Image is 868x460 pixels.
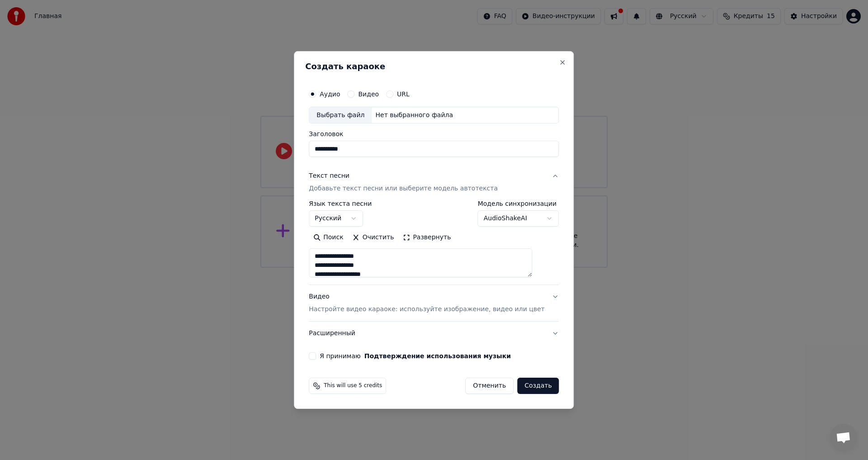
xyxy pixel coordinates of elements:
p: Настройте видео караоке: используйте изображение, видео или цвет [309,305,544,314]
button: Текст песниДобавьте текст песни или выберите модель автотекста [309,165,559,201]
button: Поиск [309,231,348,245]
button: Отменить [465,378,514,394]
button: ВидеоНастройте видео караоке: используйте изображение, видео или цвет [309,285,559,322]
button: Создать [517,378,559,394]
div: Видео [309,293,544,314]
h2: Создать караоке [305,62,562,71]
button: Я принимаю [364,353,511,359]
label: Я принимаю [320,353,511,359]
label: Видео [358,91,379,97]
label: Модель синхронизации [478,201,559,207]
button: Развернуть [398,231,455,245]
span: This will use 5 credits [324,382,382,389]
div: Текст песниДобавьте текст песни или выберите модель автотекста [309,201,559,285]
button: Расширенный [309,322,559,345]
div: Нет выбранного файла [372,111,457,120]
label: Язык текста песни [309,201,372,207]
div: Текст песни [309,172,349,181]
div: Выбрать файл [309,107,372,123]
label: URL [397,91,410,97]
p: Добавьте текст песни или выберите модель автотекста [309,185,498,194]
label: Аудио [320,91,340,97]
button: Очистить [348,231,399,245]
label: Заголовок [309,131,559,138]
